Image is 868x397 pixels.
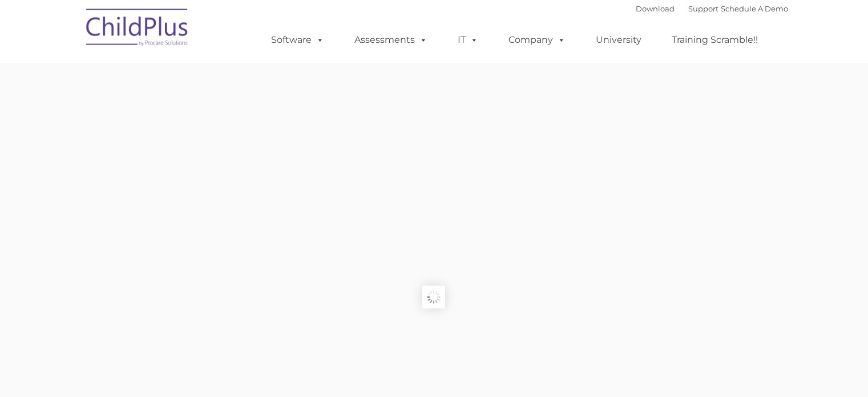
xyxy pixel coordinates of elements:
[636,4,675,13] a: Download
[343,29,439,51] a: Assessments
[688,4,718,13] a: Support
[497,29,577,51] a: Company
[446,29,490,51] a: IT
[636,4,788,13] font: |
[260,29,336,51] a: Software
[721,4,788,13] a: Schedule A Demo
[660,29,769,51] a: Training Scramble!!
[80,1,195,58] img: ChildPlus by Procare Solutions
[584,29,653,51] a: University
